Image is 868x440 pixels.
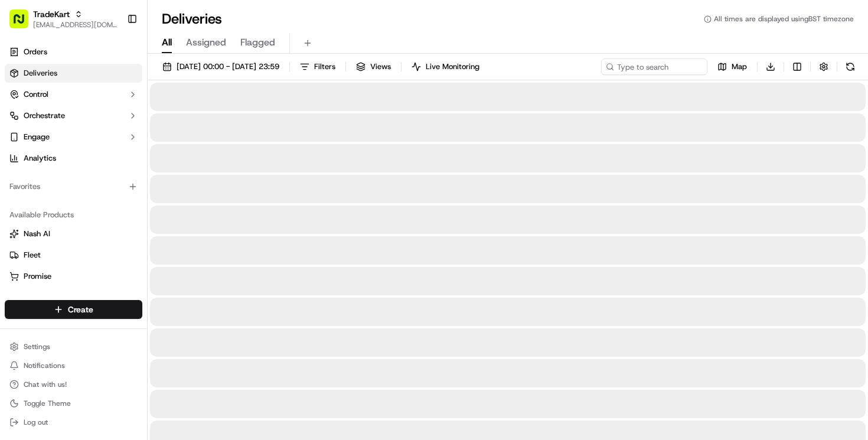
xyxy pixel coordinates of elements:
[5,395,142,412] button: Toggle Theme
[24,342,50,351] span: Settings
[24,132,50,142] span: Engage
[5,224,142,243] button: Nash AI
[186,35,226,50] span: Assigned
[24,229,50,239] span: Nash AI
[5,106,142,125] button: Orchestrate
[9,250,138,260] a: Fleet
[842,58,859,75] button: Refresh
[5,267,142,286] button: Promise
[162,9,222,28] h1: Deliveries
[406,58,485,75] button: Live Monitoring
[5,376,142,393] button: Chat with us!
[68,304,93,315] span: Create
[5,300,142,319] button: Create
[240,35,275,50] span: Flagged
[24,380,67,389] span: Chat with us!
[24,250,41,260] span: Fleet
[5,149,142,168] a: Analytics
[9,229,138,239] a: Nash AI
[714,14,854,24] span: All times are displayed using BST timezone
[24,418,48,427] span: Log out
[5,206,142,224] div: Available Products
[601,58,707,75] input: Type to search
[426,61,479,72] span: Live Monitoring
[177,61,279,72] span: [DATE] 00:00 - [DATE] 23:59
[370,61,391,72] span: Views
[24,110,65,121] span: Orchestrate
[712,58,752,75] button: Map
[157,58,285,75] button: [DATE] 00:00 - [DATE] 23:59
[295,58,341,75] button: Filters
[24,153,56,164] span: Analytics
[5,246,142,265] button: Fleet
[24,361,65,370] span: Notifications
[5,338,142,355] button: Settings
[162,35,172,50] span: All
[5,85,142,104] button: Control
[9,271,138,282] a: Promise
[5,128,142,146] button: Engage
[5,5,122,33] button: TradeKart[EMAIL_ADDRESS][DOMAIN_NAME]
[33,8,70,20] button: TradeKart
[732,61,747,72] span: Map
[5,64,142,83] a: Deliveries
[5,414,142,431] button: Log out
[5,357,142,374] button: Notifications
[5,177,142,196] div: Favorites
[351,58,396,75] button: Views
[5,43,142,61] a: Orders
[24,89,48,100] span: Control
[24,399,71,408] span: Toggle Theme
[24,271,51,282] span: Promise
[24,68,57,79] span: Deliveries
[314,61,335,72] span: Filters
[33,20,118,30] button: [EMAIL_ADDRESS][DOMAIN_NAME]
[24,47,47,57] span: Orders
